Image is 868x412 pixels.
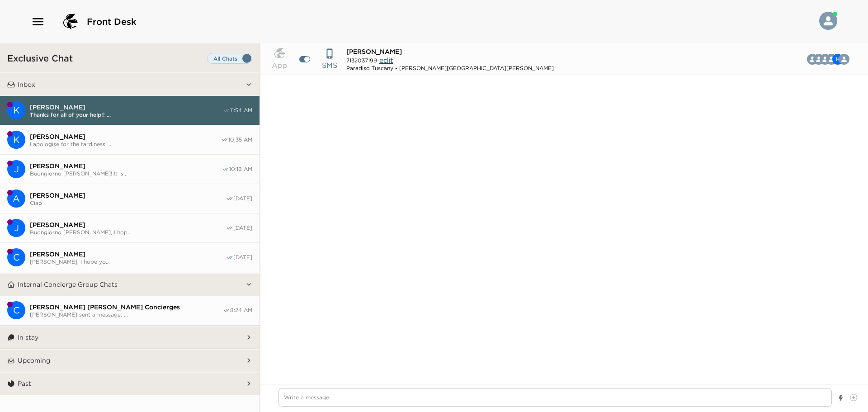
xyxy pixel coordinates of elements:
[15,349,245,372] button: Upcoming
[346,57,377,64] span: 7132037199
[30,199,226,206] span: Ciao
[30,111,223,118] span: Thanks for all of your help!! ...
[30,221,226,229] span: [PERSON_NAME]
[322,60,337,71] p: SMS
[346,65,554,71] div: Paradiso Tuscany - [PERSON_NAME][GEOGRAPHIC_DATA][PERSON_NAME]
[814,50,857,68] button: CKDBCA
[7,248,25,266] div: Casali di Casole Concierge Team
[60,11,81,33] img: logo
[30,250,226,258] span: [PERSON_NAME]
[228,136,252,143] span: 10:35 AM
[7,131,25,149] div: Kip Wadsworth
[7,189,25,208] div: A
[30,229,226,236] span: Buongiorno [PERSON_NAME], I hop...
[18,333,38,341] p: In stay
[819,12,837,30] img: User
[30,258,226,265] span: [PERSON_NAME], I hope yo...
[7,301,25,319] div: C
[87,15,137,28] span: Front Desk
[7,160,25,178] div: Joshua Weingast
[30,162,222,170] span: [PERSON_NAME]
[230,107,252,114] span: 11:54 AM
[7,101,25,119] div: Kelley Anderson
[30,170,222,177] span: Buongiorno [PERSON_NAME]! It is...
[839,54,849,65] div: Casali di Casole Concierge Team
[278,388,832,407] textarea: Write a message
[229,166,252,173] span: 10:18 AM
[7,131,25,149] div: K
[233,224,252,232] span: [DATE]
[7,52,73,64] h3: Exclusive Chat
[379,56,393,65] span: edit
[230,307,252,314] span: 8:24 AM
[272,60,288,71] p: App
[7,219,25,237] div: John Spellman
[346,47,402,56] span: [PERSON_NAME]
[838,390,844,406] button: Show templates
[15,273,245,296] button: Internal Concierge Group Chats
[18,356,50,365] p: Upcoming
[233,195,252,202] span: [DATE]
[30,191,226,199] span: [PERSON_NAME]
[7,101,25,119] div: K
[30,141,221,147] span: I apologise for the tardiness ...
[30,311,223,318] span: [PERSON_NAME] sent a message: ...
[15,326,245,349] button: In stay
[30,133,221,141] span: [PERSON_NAME]
[30,303,223,311] span: [PERSON_NAME] [PERSON_NAME] Concierges
[207,53,252,64] label: Set all destinations
[7,219,25,237] div: J
[7,301,25,319] div: Casali di Casole
[7,160,25,178] div: J
[839,54,849,65] img: C
[233,254,252,261] span: [DATE]
[7,189,25,208] div: Andrew Bosomworth
[30,103,223,111] span: [PERSON_NAME]
[15,73,245,96] button: Inbox
[18,81,35,89] p: Inbox
[18,280,118,289] p: Internal Concierge Group Chats
[18,379,31,388] p: Past
[7,248,25,266] div: C
[15,372,245,395] button: Past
